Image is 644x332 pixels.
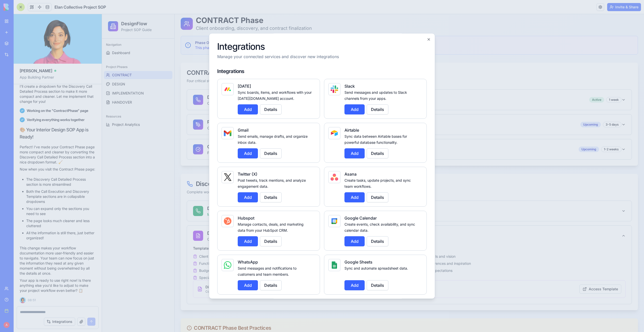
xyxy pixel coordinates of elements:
h2: Integrations [217,41,427,52]
span: Send emails, manage drafts, and organize inbox data. [238,134,308,145]
button: Discovery Call Setup & ExecutionComprehensive client consultation and detailed project discovery ... [85,76,530,96]
span: Project Analytics [10,108,38,113]
p: Client onboarding, discovery, and contract finalization [94,11,210,18]
button: Add [344,280,365,290]
span: Project goals and vision [314,240,354,245]
button: Details [367,280,388,290]
p: Multiple roles involved in execution process [105,198,520,203]
div: CONTRACT Phase Best Practices [85,310,530,317]
p: Manage your connected services and discover new integrations [217,54,427,60]
span: Budget considerations [97,254,134,259]
span: Functional requirements [97,247,137,252]
button: Details [260,236,282,246]
div: Upcoming [478,108,499,113]
div: Discovery Call - Detailed Process [85,166,530,174]
p: Creating comprehensive project proposal based on discovery findings [105,111,474,116]
h3: Proposal Development [105,104,474,111]
h3: Discovery Call Setup & Execution [105,80,483,87]
button: Add [238,236,258,246]
span: Slack [344,84,355,89]
button: Details [260,192,282,202]
p: Discovery Template Document [103,270,474,275]
span: Dashboard [10,36,28,41]
span: Google Calendar [344,216,377,221]
span: Send messages and updates to Slack channels from your apps. [344,90,407,101]
button: Proposal DevelopmentCreating comprehensive project proposal based on discovery findingsUpcoming3-... [85,100,530,121]
button: Add [238,104,258,114]
div: 3-5 days [501,108,520,113]
h3: Contract Finalization & Signing [105,129,473,136]
a: HANDOVER [2,84,70,92]
span: Hubspot [238,216,254,221]
span: WhatsApp [238,259,258,265]
span: Sync data between Airtable bases for powerful database functionality. [344,134,407,145]
a: Dashboard [2,35,70,43]
span: Create tasks, update projects, and sync team workflows. [344,178,411,188]
span: Post tweets, track mentions, and analyze engagement data. [238,178,306,188]
button: Add [344,104,365,114]
button: Details [367,192,388,202]
span: [DATE] [238,84,251,89]
h3: Discovery Call Execution [105,191,520,198]
span: Asana [344,172,357,177]
div: Active [487,83,502,88]
span: CONTRACT [10,58,30,63]
span: Manage contacts, deals, and marketing data from your HubSpot CRM. [238,222,304,232]
h3: Discovery Template Guide [105,216,520,223]
p: Comprehensive questionnaire covering all aspects of the project [105,223,520,228]
a: IMPLEMENTATION [2,75,70,83]
div: 1 week [504,83,520,88]
a: Access Template [477,270,519,279]
p: Project SOP Guide [19,13,50,18]
span: Google Sheets [344,259,372,265]
span: IMPLEMENTATION [10,77,42,82]
span: DESIGN [10,67,23,73]
div: Navigation [2,27,70,35]
div: Resources [2,98,70,106]
button: Details [260,104,282,114]
button: Add [344,192,365,202]
span: Style preferences and inspiration [314,247,369,252]
button: Contract Finalization & SigningFinal contract review, negotiation, and executionUpcoming1-2 weeks [85,125,530,145]
span: Create events, check availability, and sync calendar data. [344,222,415,232]
p: This phase establishes the foundation for successful project delivery through comprehensive clien... [93,31,281,36]
h4: Integrations [217,68,427,75]
button: Details [367,104,388,114]
button: Details [260,148,282,158]
span: Twitter (X) [238,172,257,177]
button: Add [344,236,365,246]
div: Upcoming [477,132,497,138]
button: Details [367,148,388,158]
div: Project Phases [2,49,70,57]
button: Details [260,280,282,290]
h2: DesignFlow [19,6,50,13]
span: HANDOVER [10,86,30,91]
p: Phase Overview [93,26,281,31]
button: Add [238,148,258,158]
p: Final contract review, negotiation, and execution [105,136,473,141]
span: Sync and automate spreadsheet data. [344,266,408,270]
button: Add [238,192,258,202]
button: Discovery Call ExecutionMultiple roles involved in execution process [85,187,530,207]
h1: CONTRACT Phase [94,2,210,11]
div: Discovery Template GuideComprehensive questionnaire covering all aspects of the project [85,232,530,290]
span: Sync boards, items, and workflows with your [DATE][DOMAIN_NAME] account. [238,90,312,101]
h4: Template Sections: [91,232,524,237]
span: Airtable [344,128,359,133]
div: Complete workflow for conducting effective discovery calls [85,175,530,180]
a: DESIGN [2,66,70,74]
p: Comprehensive questionnaire with all required questions [103,275,474,279]
a: CONTRACT [2,57,70,65]
button: Add [344,148,365,158]
span: Gmail [238,128,249,133]
p: Comprehensive client consultation and detailed project discovery process [105,87,483,92]
div: 1-2 weeks [499,132,520,138]
button: Details [367,236,388,246]
span: Timeline expectations [314,254,351,259]
span: Client background and lifestyle [97,240,149,245]
div: CONTRACT Sub-phases [85,55,530,63]
button: Discovery Template GuideComprehensive questionnaire covering all aspects of the project [85,211,530,232]
span: Send messages and notifications to customers and team members. [238,266,297,276]
button: Add [238,280,258,290]
a: Project Analytics [2,106,70,114]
